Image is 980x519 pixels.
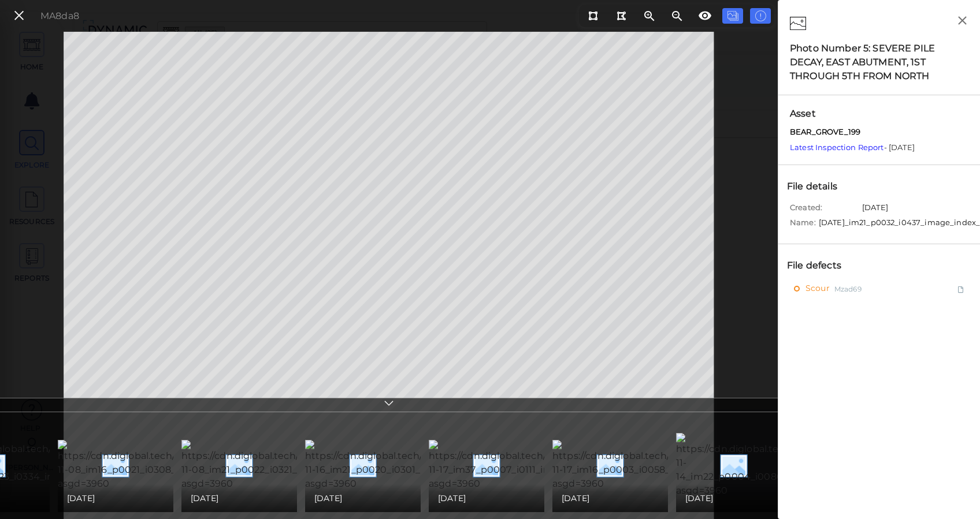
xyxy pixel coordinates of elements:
div: File defects [784,256,856,275]
span: Asset [790,107,968,121]
div: Photo Number 5: SEVERE PILE DECAY, EAST ABUTMENT, 1ST THROUGH 5TH FROM NORTH [790,42,968,83]
span: - [DATE] [790,143,915,152]
a: Latest Inspection Report [790,143,884,152]
img: https://cdn.diglobal.tech/width210/3960/2022-11-08_im21_p0022_i0321_image_index_1.png?asgd=3960 [181,440,397,491]
span: BEAR_GROVE_199 [790,126,860,138]
span: Name: [790,217,816,232]
img: https://cdn.diglobal.tech/width210/3960/2020-11-17_im37_p0007_i0111_image_index_2.png?asgd=3960 [429,440,645,491]
span: [DATE] [685,491,713,505]
div: MA8da8 [40,9,79,23]
img: https://cdn.diglobal.tech/width210/3960/2019-11-14_im22_p0004_i0080_image_index_1.png?asgd=3960 [676,433,890,498]
span: [DATE] [67,491,95,505]
iframe: Chat [931,467,971,510]
span: [DATE] [314,491,342,505]
div: ScourMzad69 [784,281,974,296]
span: [DATE] [191,491,218,505]
span: [DATE] [862,202,888,217]
div: File details [784,177,852,196]
img: https://cdn.diglobal.tech/width210/3960/2022-11-08_im16_p0021_i0308_image_index_1.png?asgd=3960 [58,440,273,491]
img: https://cdn.diglobal.tech/width210/3960/2020-11-17_im16_p0003_i0058_image_index_1.png?asgd=3960 [552,440,769,491]
span: [DATE] [438,491,466,505]
span: Scour [805,282,830,296]
span: Created: [790,202,859,217]
span: [DATE] [562,491,589,505]
img: https://cdn.diglobal.tech/width210/3960/2021-11-16_im21_p0020_i0301_image_index_1.png?asgd=3960 [305,440,519,491]
span: Mzad69 [834,282,862,296]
